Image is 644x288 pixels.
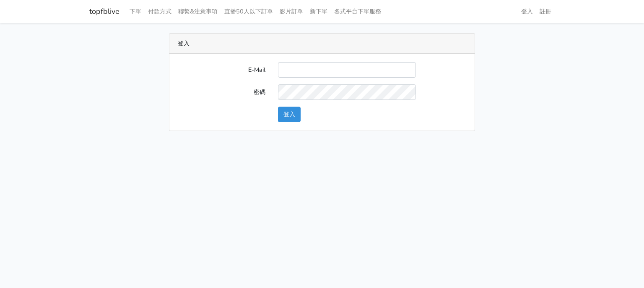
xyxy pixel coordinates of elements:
div: 登入 [169,34,475,54]
a: 下單 [126,3,145,20]
a: 登入 [518,3,536,20]
a: 註冊 [536,3,555,20]
a: 直播50人以下訂單 [221,3,276,20]
a: 付款方式 [145,3,175,20]
a: 影片訂單 [276,3,306,20]
a: 聯繫&注意事項 [175,3,221,20]
a: topfblive [89,3,119,20]
label: 密碼 [171,84,272,100]
label: E-Mail [171,62,272,78]
button: 登入 [278,107,301,122]
a: 新下單 [306,3,331,20]
a: 各式平台下單服務 [331,3,384,20]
